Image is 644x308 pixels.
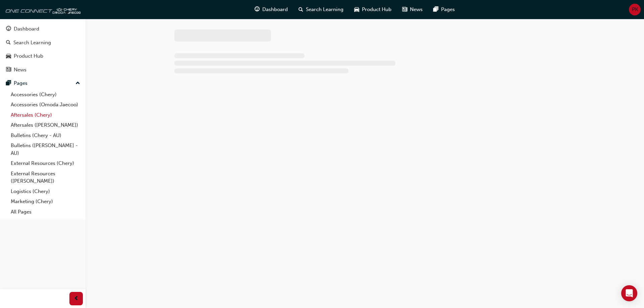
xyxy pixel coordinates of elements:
img: oneconnect [3,3,80,16]
a: Search Learning [3,37,83,49]
span: Product Hub [362,6,391,13]
a: Product Hub [3,50,83,62]
span: up-icon [75,79,80,88]
span: news-icon [402,5,407,14]
button: Pages [3,77,83,89]
a: pages-iconPages [428,3,460,16]
div: Open Intercom Messenger [621,285,637,301]
a: Dashboard [3,23,83,35]
span: news-icon [6,67,11,73]
a: car-iconProduct Hub [349,3,397,16]
span: car-icon [354,5,359,14]
a: guage-iconDashboard [249,3,293,16]
span: car-icon [6,53,11,59]
a: news-iconNews [397,3,428,16]
a: Aftersales (Chery) [8,110,83,120]
a: All Pages [8,207,83,217]
button: PK [629,4,641,15]
span: pages-icon [433,5,438,14]
a: Marketing (Chery) [8,196,83,207]
span: search-icon [6,40,11,46]
a: Bulletins ([PERSON_NAME] - AU) [8,140,83,158]
a: External Resources (Chery) [8,158,83,169]
a: Accessories (Omoda Jaecoo) [8,100,83,110]
a: search-iconSearch Learning [293,3,349,16]
span: Pages [441,6,455,13]
button: DashboardSearch LearningProduct HubNews [3,21,83,77]
div: Search Learning [13,39,51,47]
span: PK [632,6,638,13]
span: pages-icon [6,80,11,86]
a: Logistics (Chery) [8,186,83,197]
a: News [3,64,83,76]
span: prev-icon [74,295,79,303]
span: News [410,6,423,13]
div: Dashboard [14,25,39,33]
span: guage-icon [255,5,260,14]
div: Product Hub [14,52,43,60]
span: Dashboard [262,6,288,13]
span: guage-icon [6,26,11,32]
a: External Resources ([PERSON_NAME]) [8,169,83,186]
a: Accessories (Chery) [8,89,83,100]
span: search-icon [299,5,303,14]
a: Bulletins (Chery - AU) [8,130,83,141]
span: Search Learning [306,6,343,13]
a: Aftersales ([PERSON_NAME]) [8,120,83,130]
div: News [14,66,26,74]
div: Pages [14,79,28,87]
